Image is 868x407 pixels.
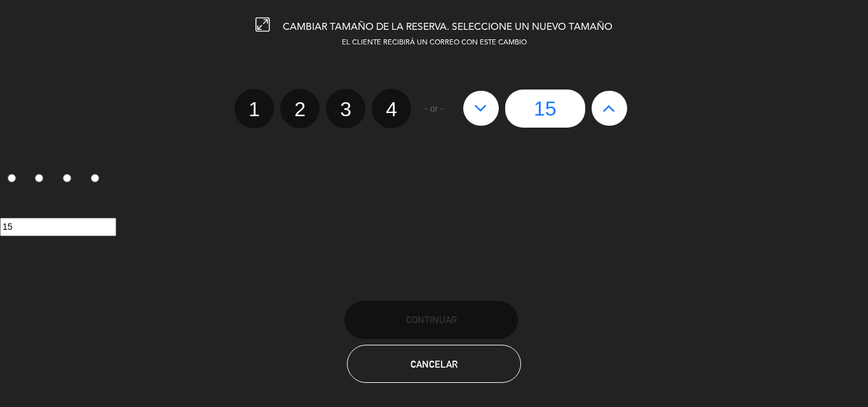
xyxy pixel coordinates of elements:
[342,39,527,46] span: EL CLIENTE RECIBIRÁ UN CORREO CON ESTE CAMBIO
[372,89,411,128] label: 4
[424,102,444,116] span: - or -
[83,168,111,190] label: 4
[326,89,365,128] label: 3
[410,359,458,370] span: Cancelar
[406,314,457,325] span: Continuar
[234,89,274,128] label: 1
[56,168,84,190] label: 3
[280,89,320,128] label: 2
[28,168,56,190] label: 2
[283,22,613,32] span: CAMBIAR TAMAÑO DE LA RESERVA. SELECCIONE UN NUEVO TAMAÑO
